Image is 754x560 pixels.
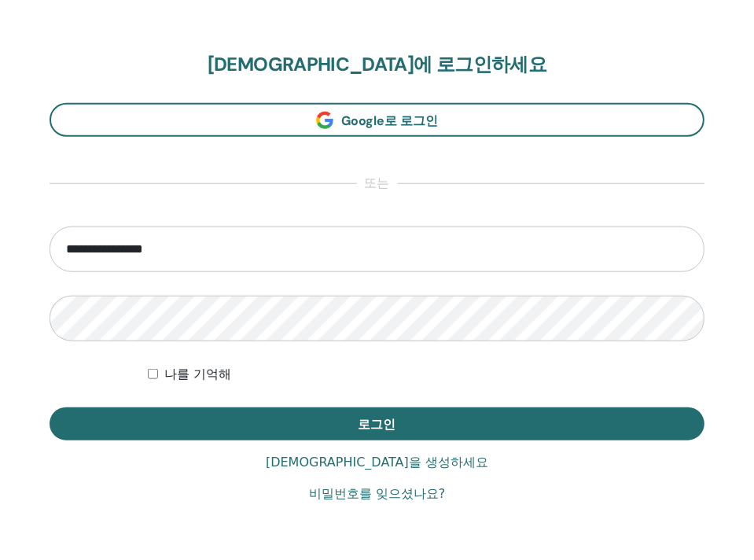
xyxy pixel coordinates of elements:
font: [DEMOGRAPHIC_DATA]에 로그인하세요 [208,52,546,76]
font: 또는 [365,175,390,191]
font: 비밀번호를 잊으셨나요? [309,486,446,501]
font: [DEMOGRAPHIC_DATA]을 생성하세요 [266,455,488,470]
font: 로그인 [359,416,396,433]
a: Google로 로그인 [50,103,704,137]
button: 로그인 [50,407,704,440]
a: [DEMOGRAPHIC_DATA]을 생성하세요 [266,453,488,472]
font: 나를 기억해 [164,367,231,381]
font: Google로 로그인 [341,112,438,129]
div: 무기한으로 또는 수동으로 로그아웃할 때까지 인증을 유지합니다. [148,365,704,384]
a: 비밀번호를 잊으셨나요? [309,484,446,503]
